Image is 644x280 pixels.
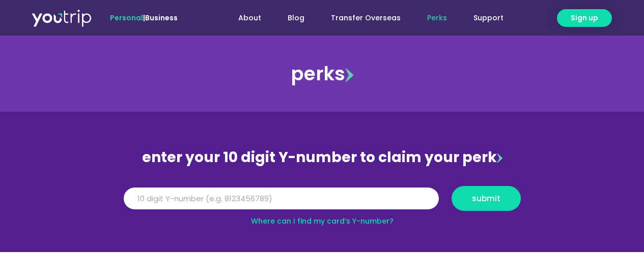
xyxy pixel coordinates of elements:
span: submit [472,195,500,202]
a: Where can I find my card’s Y-number? [251,216,394,226]
a: Blog [274,9,318,27]
a: About [225,9,274,27]
span: Sign up [571,13,598,23]
input: 10 digit Y-number (e.g. 8123456789) [124,188,439,210]
nav: Menu [205,9,517,27]
a: Perks [414,9,460,27]
span: Personal [110,13,143,23]
a: Business [145,13,178,23]
a: Support [460,9,517,27]
a: Transfer Overseas [318,9,414,27]
a: Sign up [557,9,612,27]
button: submit [452,186,521,211]
div: enter your 10 digit Y-number to claim your perk [119,144,526,171]
span: | [110,13,178,23]
form: Y Number [124,186,521,219]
